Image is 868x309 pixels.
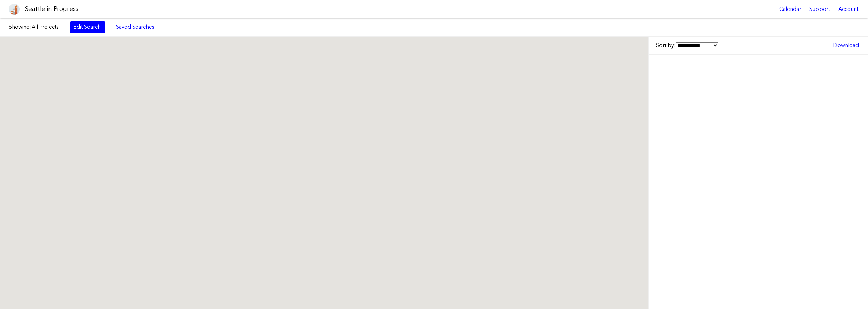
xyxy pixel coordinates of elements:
span: All Projects [32,24,59,30]
a: Edit Search [70,21,105,33]
img: favicon-96x96.png [9,4,20,15]
label: Sort by: [656,42,718,49]
h1: Seattle in Progress [25,5,78,13]
select: Sort by: [676,42,718,49]
label: Showing: [9,23,63,31]
a: Saved Searches [112,21,158,33]
a: Download [830,40,862,51]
